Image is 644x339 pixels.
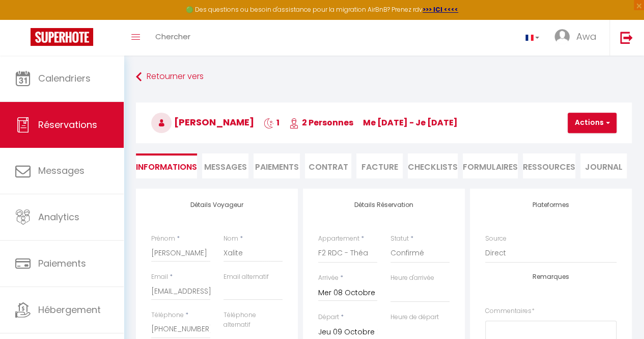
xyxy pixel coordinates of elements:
label: Heure d'arrivée [390,273,434,283]
span: Hébergement [38,303,101,316]
a: Chercher [148,20,198,56]
span: Messages [204,161,247,173]
span: Paiements [38,257,86,270]
h4: Détails Réservation [318,201,450,208]
label: Email [151,272,168,282]
span: Analytics [38,211,79,223]
li: Ressources [523,153,575,178]
label: Appartement [318,234,359,244]
label: Nom [223,234,238,244]
li: Facture [356,153,403,178]
li: Paiements [254,153,300,178]
li: CHECKLISTS [408,153,458,178]
span: 2 Personnes [289,117,353,128]
h4: Remarques [485,273,617,280]
label: Source [485,234,507,244]
label: Téléphone alternatif [223,310,283,330]
label: Départ [318,312,339,322]
label: Email alternatif [223,272,269,282]
img: logout [620,31,633,44]
li: Informations [136,153,197,178]
span: Réservations [38,118,97,131]
span: Messages [38,164,85,177]
a: ... Awa [547,20,609,56]
li: Contrat [305,153,351,178]
span: Chercher [155,31,190,42]
h4: Plateformes [485,201,617,208]
a: >>> ICI <<<< [423,5,458,14]
img: Super Booking [31,28,93,46]
label: Arrivée [318,273,339,283]
span: [PERSON_NAME] [151,116,254,128]
li: FORMULAIRES [463,153,518,178]
label: Statut [390,234,409,244]
span: 1 [264,117,279,128]
button: Actions [568,113,617,133]
span: me [DATE] - je [DATE] [363,117,458,128]
label: Heure de départ [390,312,439,322]
h4: Détails Voyageur [151,201,283,208]
label: Prénom [151,234,175,244]
li: Journal [580,153,627,178]
label: Commentaires [485,306,535,316]
label: Téléphone [151,310,184,320]
span: Awa [576,30,597,43]
img: ... [554,29,570,44]
span: Calendriers [38,72,91,85]
a: Retourner vers [136,68,632,86]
